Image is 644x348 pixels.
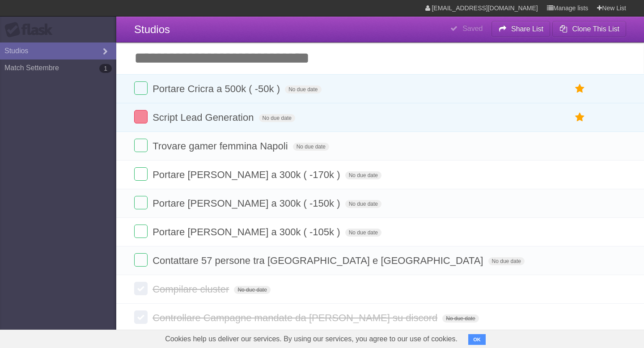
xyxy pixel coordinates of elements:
[153,140,290,152] span: Trovare gamer femmina Napoli
[134,110,148,123] label: Done
[345,200,381,208] span: No due date
[99,64,112,73] b: 1
[259,114,295,122] span: No due date
[345,229,381,237] span: No due date
[134,310,148,324] label: Done
[234,286,270,294] span: No due date
[153,169,342,180] span: Portare [PERSON_NAME] a 300k ( -170k )
[572,110,589,125] label: Star task
[285,85,321,93] span: No due date
[156,330,466,348] span: Cookies help us deliver our services. By using our services, you agree to our use of cookies.
[572,25,619,33] b: Clone This List
[134,282,148,295] label: Done
[293,143,329,151] span: No due date
[511,25,543,33] b: Share List
[134,23,170,35] span: Studios
[468,334,486,345] button: OK
[491,21,551,37] button: Share List
[134,139,148,152] label: Done
[488,257,525,265] span: No due date
[134,225,148,238] label: Done
[442,314,479,323] span: No due date
[134,81,148,95] label: Done
[462,25,483,32] b: Saved
[153,284,231,295] span: Compilare cluster
[153,198,342,209] span: Portare [PERSON_NAME] a 300k ( -150k )
[153,226,342,238] span: Portare [PERSON_NAME] a 300k ( -105k )
[572,81,589,96] label: Star task
[345,171,381,179] span: No due date
[153,83,282,94] span: Portare Cricra a 500k ( -50k )
[134,196,148,209] label: Done
[552,21,626,37] button: Clone This List
[4,22,58,38] div: Flask
[153,312,440,323] span: Controllare Campagne mandate da [PERSON_NAME] su discord
[153,255,485,266] span: Contattare 57 persone tra [GEOGRAPHIC_DATA] e [GEOGRAPHIC_DATA]
[134,253,148,267] label: Done
[134,167,148,181] label: Done
[153,112,256,123] span: Script Lead Generation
